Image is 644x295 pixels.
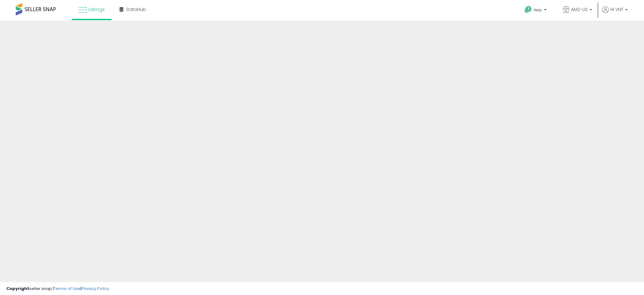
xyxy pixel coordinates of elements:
[126,6,146,13] span: DataHub
[610,6,623,13] span: Hi VNT
[571,6,588,13] span: AMZ-US
[524,6,532,14] i: Get Help
[519,1,553,20] a: Help
[602,6,628,20] a: Hi VNT
[88,6,105,13] span: Listings
[534,7,542,13] span: Help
